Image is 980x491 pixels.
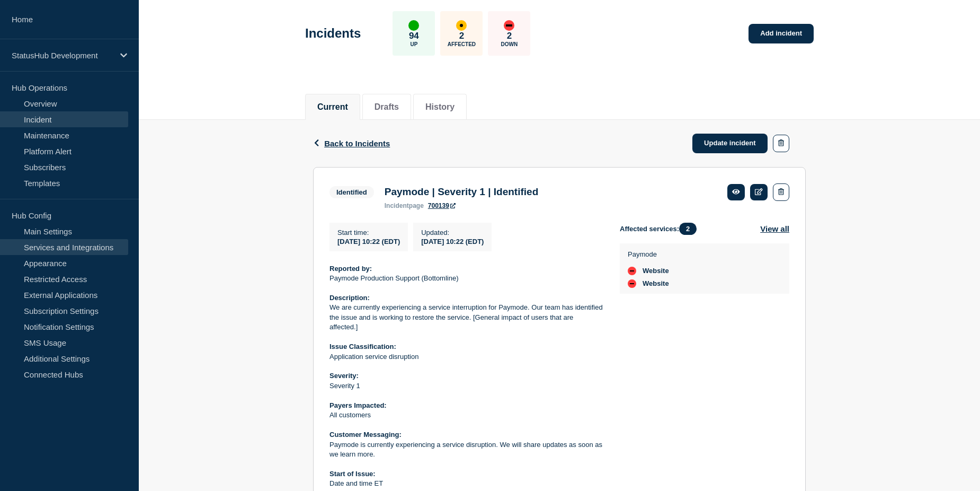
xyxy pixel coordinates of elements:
span: Website [643,267,669,275]
strong: Payers Impacted: [329,401,387,409]
a: 700139 [428,202,456,209]
h3: Paymode | Severity 1 | Identified [385,186,538,198]
strong: Customer Messaging: [329,431,402,439]
span: Back to Incidents [324,139,390,148]
span: [DATE] 10:22 (EDT) [337,238,400,245]
button: View all [760,223,789,235]
p: Start time : [337,229,400,236]
p: Paymode Production Support (Bottomline) ​ [329,274,603,283]
p: 2 [459,31,464,41]
div: down [628,279,636,288]
button: Back to Incidents [313,139,390,148]
p: Paymode [628,250,669,258]
p: Up [410,41,417,47]
strong: Description: [329,294,370,302]
p: 2 [507,31,512,41]
div: down [628,267,636,275]
strong: Severity: [329,372,359,380]
a: Add incident [749,24,814,43]
strong: Reported by: [329,265,372,273]
span: Website [643,279,669,288]
div: up [408,20,419,31]
p: Updated : [421,229,484,236]
p: We are currently experiencing a service interruption for Paymode. Our team has identified the iss... [329,303,603,332]
p: page [385,202,424,209]
div: down [504,20,514,31]
button: Drafts [375,102,399,112]
a: Update incident [692,134,768,153]
span: Identified [329,186,374,198]
p: StatusHub Development [12,51,113,60]
p: 94 [409,31,419,41]
p: Application service disruption [329,352,603,362]
h1: Incidents [305,26,361,41]
p: Severity 1 [329,381,603,391]
p: All customers [329,410,603,420]
div: affected [456,20,467,31]
button: Current [317,102,348,112]
p: Affected [448,41,476,47]
p: Date and time ET [329,479,603,488]
p: Paymode is currently experiencing a service disruption. We will share updates as soon as we learn... [329,440,603,460]
button: History [425,102,455,112]
p: Down [501,41,518,47]
strong: Start of Issue: [329,470,376,478]
span: incident [385,202,409,209]
div: [DATE] 10:22 (EDT) [421,236,484,245]
strong: Issue Classification: [329,343,396,350]
span: Affected services: [620,223,702,235]
span: 2 [679,223,697,235]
